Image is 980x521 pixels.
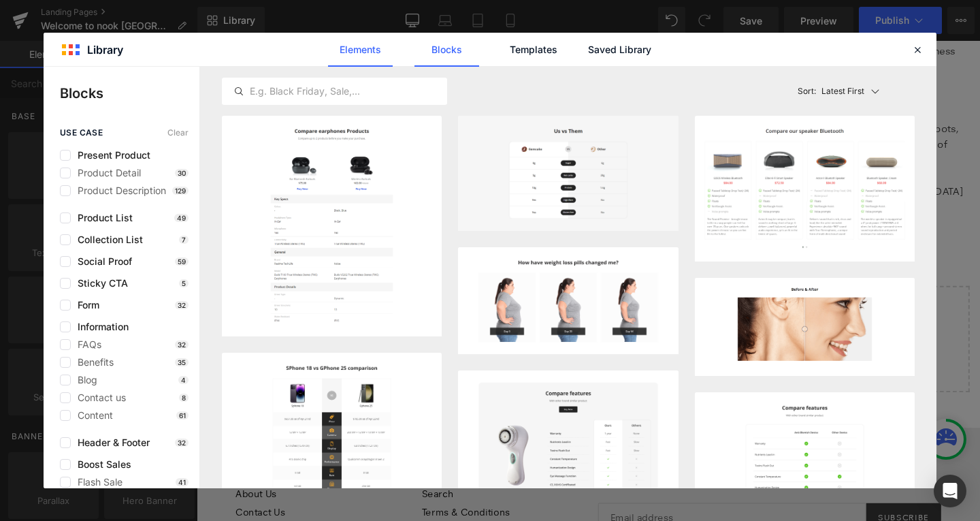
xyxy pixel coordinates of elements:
span: Flash Sale [71,477,122,488]
p: JOIN THE LIST | Sign up to our Eye Newsletter and get all the latest delivered straight into your... [422,437,783,465]
span: Form [71,300,99,311]
p: 41 [176,478,189,486]
span: Absolutely! If you’ve got a brand, business, product, or event that fits with our community, we’d... [14,4,798,50]
span: Product List [71,212,133,223]
p: Additional Links [237,437,350,452]
p: or Drag & Drop elements from left sidebar [33,328,791,337]
a: Terms & Conditions [237,489,330,501]
p: 59 [175,257,189,266]
p: 32 [175,439,189,447]
div: Open Intercom Messenger [934,475,966,507]
span: Blog [71,375,97,385]
p: 32 [175,341,189,349]
span: Clear [167,128,189,138]
p: 8 [179,394,189,402]
a: Elements [328,33,393,67]
span: Present Product [71,150,150,161]
p: 49 [174,214,189,222]
span: Subscribe [717,495,770,506]
button: Latest FirstSort:Latest First [792,67,915,116]
p: 30 [175,169,189,177]
input: Email address [422,486,704,517]
img: image [695,116,915,262]
span: Benefits [71,357,114,368]
p: 7 [179,236,189,244]
p: Navigation [41,437,147,452]
a: Add Single Section [417,289,540,317]
strong: Where can we find you? [14,69,132,82]
a: Contact Us [41,489,93,501]
span: Visit us online anytime — we’re always here with the latest local tips and a whole lot of [GEOGRA... [73,168,638,180]
span: Social Proof [71,256,132,267]
span: Product Description [71,185,166,196]
input: E.g. Black Friday, Sale,... [223,83,446,99]
p: 32 [175,301,189,309]
p: 61 [176,411,189,420]
p: Latest First [821,85,864,97]
a: Explore Blocks [284,289,406,317]
span: Sticky CTA [71,278,128,289]
img: image [458,116,678,231]
a: Templates [501,33,566,67]
img: image [695,278,915,376]
span: Sort: [798,86,816,96]
p: 129 [172,187,189,195]
img: image [458,370,678,518]
span: Contact us [71,392,126,403]
button: Subscribe [704,486,783,517]
a: Blocks [414,33,479,67]
p: 4 [178,376,189,384]
a: Search [237,470,270,482]
span: Header & Footer [71,437,150,448]
span: We’re proud to call Christchurch home, and it’s honestly a city that just keeps on giving. From t... [14,86,801,131]
img: image [458,247,678,354]
p: Blocks [60,83,199,104]
span: Information [71,321,129,332]
span: Content [71,410,113,421]
span: Boost Sales [71,459,131,470]
span: FAQs [71,339,101,350]
span: Collection List [71,234,143,245]
img: image [222,116,442,336]
a: Saved Library [587,33,652,67]
p: 35 [175,358,189,366]
img: image [222,353,442,505]
span: use case [60,128,103,138]
span: Product Detail [71,168,141,178]
span: We love sharing these local treasures with you. So grab a coffee (or two), take a moment for your... [14,151,806,180]
p: 5 [179,279,189,287]
a: About Us [41,470,84,482]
